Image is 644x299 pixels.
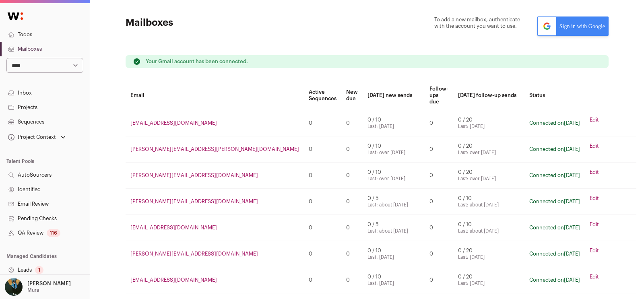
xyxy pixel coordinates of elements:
[130,277,217,283] a: [EMAIL_ADDRESS][DOMAIN_NAME]
[458,280,520,287] div: Last: [DATE]
[304,241,341,267] td: 0
[130,225,217,230] a: [EMAIL_ADDRESS][DOMAIN_NAME]
[304,163,341,189] td: 0
[564,198,580,205] time: [DATE]
[564,120,580,126] time: [DATE]
[564,251,580,257] time: [DATE]
[453,189,524,215] td: 0 / 10
[590,274,599,280] a: Edit
[363,215,425,241] td: 0 / 5
[341,215,363,241] td: 0
[590,195,599,202] a: Edit
[5,278,23,296] img: 12031951-medium_jpg
[341,110,363,136] td: 0
[453,215,524,241] td: 0 / 10
[434,16,531,29] span: To add a new mailbox, authenticate with the account you want to use.
[425,163,453,189] td: 0
[564,146,580,153] time: [DATE]
[304,136,341,163] td: 0
[363,110,425,136] td: 0 / 10
[590,221,599,228] a: Edit
[304,267,341,293] td: 0
[304,215,341,241] td: 0
[529,251,580,257] div: Connected on
[425,189,453,215] td: 0
[458,228,520,234] div: Last: about [DATE]
[367,123,420,130] div: Last: [DATE]
[425,110,453,136] td: 0
[590,247,599,254] a: Edit
[130,173,258,178] a: [PERSON_NAME][EMAIL_ADDRESS][DOMAIN_NAME]
[3,8,27,24] img: Wellfound
[27,280,71,287] p: [PERSON_NAME]
[363,267,425,293] td: 0 / 10
[453,110,524,136] td: 0 / 20
[3,278,72,296] button: Open dropdown
[367,149,420,156] div: Last: over [DATE]
[363,189,425,215] td: 0 / 5
[304,110,341,136] td: 0
[529,198,580,205] div: Connected on
[341,189,363,215] td: 0
[537,16,609,36] a: Sign in with Google
[458,149,520,156] div: Last: over [DATE]
[367,280,420,287] div: Last: [DATE]
[130,146,299,152] a: [PERSON_NAME][EMAIL_ADDRESS][PERSON_NAME][DOMAIN_NAME]
[458,123,520,130] div: Last: [DATE]
[425,136,453,163] td: 0
[130,199,258,204] a: [PERSON_NAME][EMAIL_ADDRESS][DOMAIN_NAME]
[453,241,524,267] td: 0 / 20
[425,267,453,293] td: 0
[458,254,520,260] div: Last: [DATE]
[529,225,580,231] div: Connected on
[341,241,363,267] td: 0
[425,81,453,110] th: Follow-ups due
[341,163,363,189] td: 0
[363,136,425,163] td: 0 / 10
[453,81,524,110] th: [DATE] follow-up sends
[529,172,580,179] div: Connected on
[425,215,453,241] td: 0
[341,81,363,110] th: New due
[341,267,363,293] td: 0
[367,202,420,208] div: Last: about [DATE]
[453,163,524,189] td: 0 / 20
[146,58,248,65] p: Your Gmail account has been connected.
[453,136,524,163] td: 0 / 20
[35,266,43,274] div: 1
[304,189,341,215] td: 0
[126,16,287,29] h1: Mailboxes
[27,287,39,293] p: Mura
[304,81,341,110] th: Active Sequences
[130,251,258,256] a: [PERSON_NAME][EMAIL_ADDRESS][DOMAIN_NAME]
[590,117,599,123] a: Edit
[6,134,56,140] div: Project Context
[367,254,420,260] div: Last: [DATE]
[529,146,580,153] div: Connected on
[425,241,453,267] td: 0
[524,81,585,110] th: Status
[47,229,60,237] div: 116
[529,120,580,126] div: Connected on
[367,175,420,182] div: Last: over [DATE]
[363,81,425,110] th: [DATE] new sends
[341,136,363,163] td: 0
[564,277,580,283] time: [DATE]
[529,277,580,283] div: Connected on
[126,81,304,110] th: Email
[458,175,520,182] div: Last: over [DATE]
[453,267,524,293] td: 0 / 20
[367,228,420,234] div: Last: about [DATE]
[363,241,425,267] td: 0 / 10
[564,225,580,231] time: [DATE]
[6,132,67,143] button: Open dropdown
[564,172,580,179] time: [DATE]
[590,169,599,175] a: Edit
[590,143,599,149] a: Edit
[458,202,520,208] div: Last: about [DATE]
[363,163,425,189] td: 0 / 10
[130,120,217,126] a: [EMAIL_ADDRESS][DOMAIN_NAME]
